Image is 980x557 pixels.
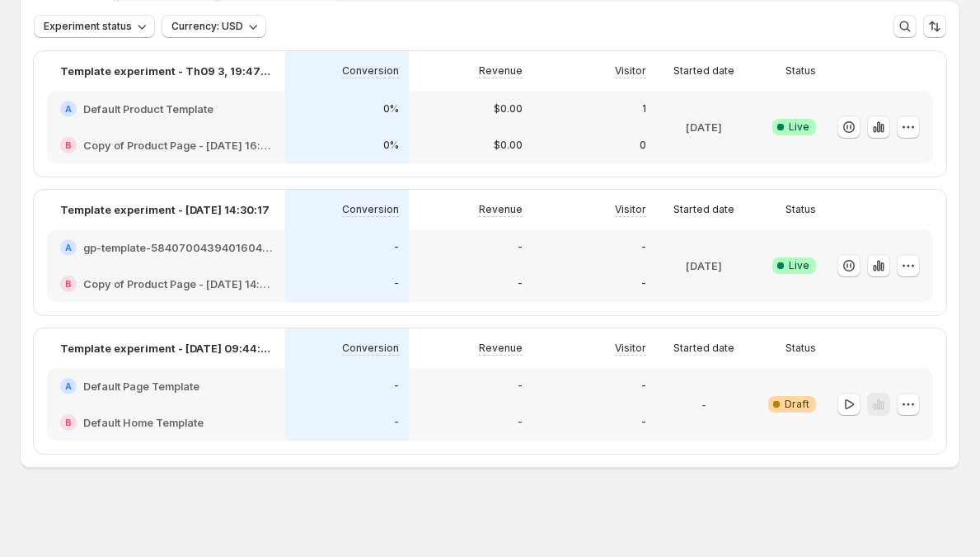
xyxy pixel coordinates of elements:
h2: B [65,418,72,427]
h2: Copy of Product Page - [DATE] 16:53:53 [83,137,272,153]
p: Conversion [342,64,399,78]
p: Started date [673,342,734,355]
h2: Default Product Template [83,101,213,117]
p: - [394,380,399,393]
h2: Default Page Template [83,378,199,394]
h2: A [65,243,72,253]
p: [DATE] [686,119,722,135]
p: Template experiment - [DATE] 14:30:17 [60,201,270,218]
p: 0 [640,139,646,152]
p: [DATE] [686,257,722,274]
p: - [394,241,399,254]
p: - [518,416,523,429]
p: - [701,396,706,413]
p: Conversion [342,203,399,216]
p: Visitor [615,203,646,216]
p: Visitor [615,64,646,78]
p: Started date [673,64,734,78]
p: $0.00 [494,139,523,152]
p: 0% [383,102,399,116]
p: Started date [673,203,734,216]
button: Currency: USD [162,15,266,38]
p: - [518,277,523,290]
h2: gp-template-584070043940160483 [83,239,272,256]
span: Currency: USD [171,20,243,33]
p: Revenue [479,342,523,355]
button: Experiment status [34,15,155,38]
h2: A [65,381,72,391]
p: - [518,241,523,254]
p: - [394,277,399,290]
p: $0.00 [494,102,523,116]
p: Status [785,203,816,216]
p: 1 [642,102,646,116]
p: Revenue [479,64,523,78]
p: - [518,380,523,393]
p: 0% [383,139,399,152]
button: Sort the results [923,15,946,38]
p: - [641,277,646,290]
p: Status [785,64,816,78]
span: Draft [785,398,809,411]
h2: A [65,104,72,114]
span: Experiment status [44,20,132,33]
h2: Default Home Template [83,414,204,431]
p: Revenue [479,203,523,216]
p: - [641,416,646,429]
p: Template experiment - Th09 3, 19:47:37 [60,63,272,79]
p: - [641,241,646,254]
p: - [394,416,399,429]
span: Live [789,259,809,272]
p: Status [785,342,816,355]
p: Template experiment - [DATE] 09:44:01 [60,340,272,356]
h2: Copy of Product Page - [DATE] 14:34:33 [83,276,272,292]
p: - [641,380,646,393]
h2: B [65,279,72,289]
span: Live [789,120,809,134]
h2: B [65,140,72,150]
p: Conversion [342,342,399,355]
p: Visitor [615,342,646,355]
